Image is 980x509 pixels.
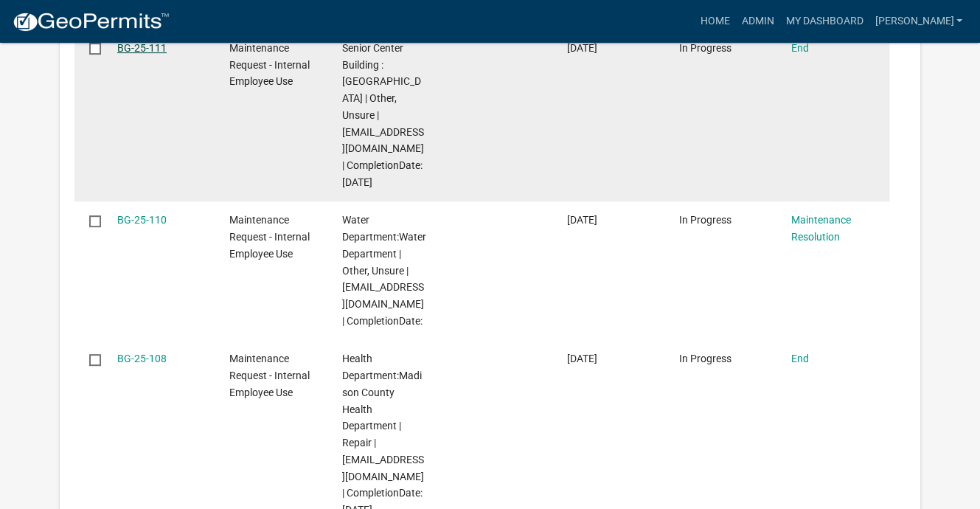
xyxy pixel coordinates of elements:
a: End [791,353,809,364]
span: Water Department:Water Department | Other, Unsure | nmcdaniel@madisonco.us | CompletionDate: [342,214,426,327]
span: Maintenance Request - Internal Employee Use [229,214,310,260]
a: End [791,42,809,54]
span: In Progress [679,42,731,54]
span: 09/15/2025 [567,353,597,364]
span: 09/18/2025 [567,42,597,54]
a: BG-25-111 [117,42,167,54]
a: BG-25-108 [117,353,167,364]
a: My Dashboard [779,7,869,35]
span: Maintenance Request - Internal Employee Use [229,42,310,88]
span: Maintenance Request - Internal Employee Use [229,353,310,398]
a: [PERSON_NAME] [869,7,968,35]
a: BG-25-110 [117,214,167,226]
a: Admin [735,7,779,35]
span: Senior Center Building :Madison County Senior Center | Other, Unsure | nmcdaniel@madisonco.us | C... [342,42,424,188]
a: Home [694,7,735,35]
a: Maintenance Resolution [791,214,851,243]
span: In Progress [679,353,731,364]
span: In Progress [679,214,731,226]
span: 09/17/2025 [567,214,597,226]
